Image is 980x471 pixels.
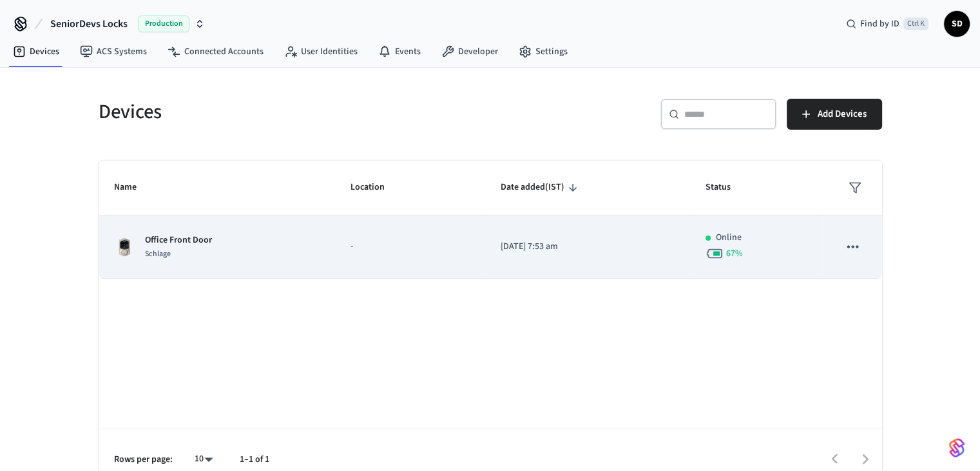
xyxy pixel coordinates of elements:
p: 1–1 of 1 [240,453,269,466]
span: Schlage [145,248,171,259]
a: ACS Systems [70,40,157,63]
p: Office Front Door [145,234,212,247]
a: Connected Accounts [157,40,274,63]
span: Location [351,177,401,197]
span: Name [114,177,153,197]
button: SD [944,11,970,37]
p: - [351,240,470,254]
a: Developer [431,40,508,63]
div: Find by IDCtrl K [836,12,939,35]
a: Events [368,40,431,63]
img: SeamLogoGradient.69752ec5.svg [949,437,965,458]
span: Ctrl K [903,17,928,30]
div: 10 [188,450,219,468]
p: Rows per page: [114,453,173,466]
span: 67 % [726,247,743,260]
a: User Identities [274,40,368,63]
h5: Devices [99,99,483,125]
table: sticky table [99,161,882,279]
button: Add Devices [787,99,882,130]
p: [DATE] 7:53 am [501,240,675,254]
span: Add Devices [818,106,867,123]
span: Production [138,15,189,32]
img: Schlage Sense Smart Deadbolt with Camelot Trim, Front [114,237,135,257]
a: Settings [508,40,578,63]
span: SD [945,12,968,35]
span: SeniorDevs Locks [50,16,128,32]
a: Devices [3,40,70,63]
span: Find by ID [860,17,899,30]
span: Status [706,177,747,197]
span: Date added(IST) [501,177,581,197]
p: Online [716,231,742,245]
